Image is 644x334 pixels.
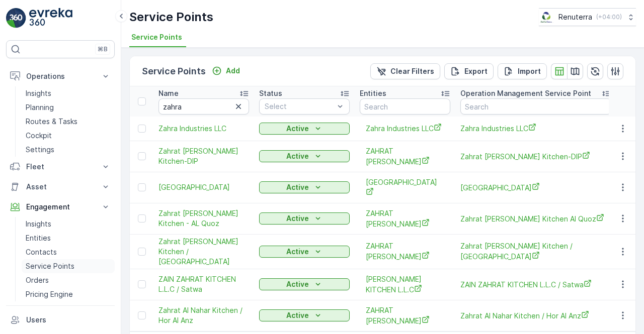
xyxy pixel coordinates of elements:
[26,315,111,325] p: Users
[22,273,115,287] a: Orders
[366,208,444,229] a: ZAHRAT AL NAHAR
[158,237,249,267] span: Zahrat [PERSON_NAME] Kitchen / [GEOGRAPHIC_DATA]
[26,261,74,271] p: Service Points
[158,208,249,229] a: Zahrat Al Nahar Kitchen - AL Quoz
[498,63,547,79] button: Import
[6,157,115,177] button: Fleet
[22,217,115,231] a: Insights
[26,219,51,229] p: Insights
[286,151,309,161] p: Active
[158,146,249,166] a: Zahrat Al Nahar Kitchen-DIP
[6,197,115,217] button: Engagement
[138,125,146,133] div: Toggle Row Selected
[366,123,444,134] a: Zahra Industries LLC
[158,146,249,166] span: Zahrat [PERSON_NAME] Kitchen-DIP
[259,212,350,225] button: Active
[26,102,54,113] p: Planning
[366,177,444,198] a: Al Zahra Hospital
[464,66,488,76] p: Export
[22,245,115,259] a: Contacts
[26,71,95,81] p: Operations
[366,208,444,229] span: ZAHRAT [PERSON_NAME]
[98,45,108,53] p: ⌘B
[366,305,444,326] span: ZAHRAT [PERSON_NAME]
[22,287,115,301] a: Pricing Engine
[158,305,249,325] span: Zahrat Al Nahar Kitchen / Hor Al Anz
[460,123,611,134] a: Zahra Industries LLC
[259,246,350,258] button: Active
[265,101,334,112] p: Select
[158,274,249,294] span: ZAIN ZAHRAT KITCHEN L.L.C / Satwa
[26,88,51,98] p: Insights
[460,241,611,262] span: Zahrat [PERSON_NAME] Kitchen / [GEOGRAPHIC_DATA]
[539,8,636,26] button: Renuterra(+04:00)
[444,63,494,79] button: Export
[29,8,72,28] img: logo_light-DOdMpM7g.png
[286,213,309,224] p: Active
[6,66,115,86] button: Operations
[596,13,622,21] p: ( +04:00 )
[138,311,146,319] div: Toggle Row Selected
[460,182,611,193] span: [GEOGRAPHIC_DATA]
[286,310,309,320] p: Active
[158,208,249,229] span: Zahrat [PERSON_NAME] Kitchen - AL Quoz
[460,310,611,321] span: Zahrat Al Nahar Kitchen / Hor Al Anz
[22,100,115,115] a: Planning
[558,12,592,22] p: Renuterra
[142,64,206,78] p: Service Points
[460,279,611,290] a: ZAIN ZAHRAT KITCHEN L.L.C / Satwa
[286,124,309,134] p: Active
[138,214,146,222] div: Toggle Row Selected
[138,280,146,288] div: Toggle Row Selected
[366,241,444,262] a: ZAHRAT AL NAHAR
[26,233,51,243] p: Entities
[360,88,386,98] p: Entities
[286,247,309,257] p: Active
[158,88,179,98] p: Name
[26,117,77,127] p: Routes & Tasks
[259,181,350,193] button: Active
[158,182,249,192] span: [GEOGRAPHIC_DATA]
[26,289,73,299] p: Pricing Engine
[460,88,591,98] p: Operation Management Service Point
[6,310,115,330] a: Users
[26,131,52,141] p: Cockpit
[259,88,282,98] p: Status
[26,145,54,155] p: Settings
[539,12,554,23] img: Screenshot_2024-07-26_at_13.33.01.png
[6,177,115,197] button: Asset
[158,182,249,192] a: Al Zahra Hospital
[138,152,146,160] div: Toggle Row Selected
[366,146,444,167] a: ZAHRAT AL NAHAR
[6,8,26,28] img: logo
[26,182,95,192] p: Asset
[131,32,182,42] span: Service Points
[460,213,611,224] a: Zahrat Al Nahar Kitchen Al Quoz
[22,129,115,143] a: Cockpit
[158,98,249,115] input: Search
[366,241,444,262] span: ZAHRAT [PERSON_NAME]
[366,177,444,198] span: [GEOGRAPHIC_DATA]
[259,123,350,135] button: Active
[366,274,444,295] a: ZAIN ZAHRAT KITCHEN L.L.C
[26,162,95,172] p: Fleet
[390,66,434,76] p: Clear Filters
[22,115,115,129] a: Routes & Tasks
[286,182,309,192] p: Active
[158,124,249,134] a: Zahra Industries LLC
[259,278,350,290] button: Active
[460,151,611,162] span: Zahrat [PERSON_NAME] Kitchen-DIP
[460,241,611,262] a: Zahrat Al Nahar Kitchen / Ras Al Khor
[370,63,440,79] button: Clear Filters
[26,275,49,285] p: Orders
[208,65,244,77] button: Add
[158,237,249,267] a: Zahrat Al Nahar Kitchen / Ras Al Khor
[460,98,611,115] input: Search
[22,259,115,273] a: Service Points
[26,202,95,212] p: Engagement
[366,146,444,167] span: ZAHRAT [PERSON_NAME]
[460,151,611,162] a: Zahrat Al Nahar Kitchen-DIP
